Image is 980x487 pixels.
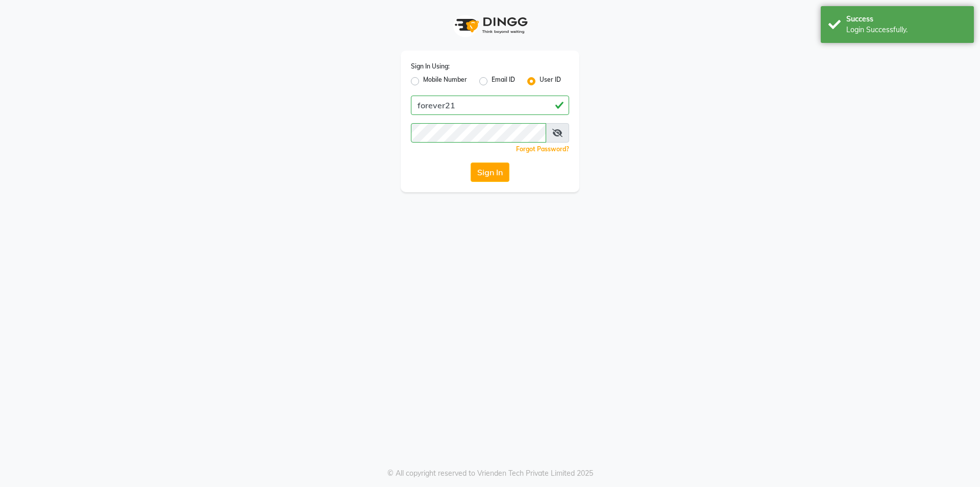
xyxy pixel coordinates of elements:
div: Success [846,14,966,25]
label: Mobile Number [423,75,467,87]
img: logo1.svg [449,10,531,40]
label: User ID [540,75,561,87]
input: Username [411,123,546,143]
a: Forgot Password? [516,145,569,153]
input: Username [411,96,569,115]
label: Sign In Using: [411,62,450,71]
div: Login Successfully. [846,25,966,35]
button: Sign In [471,163,509,182]
label: Email ID [492,75,515,87]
